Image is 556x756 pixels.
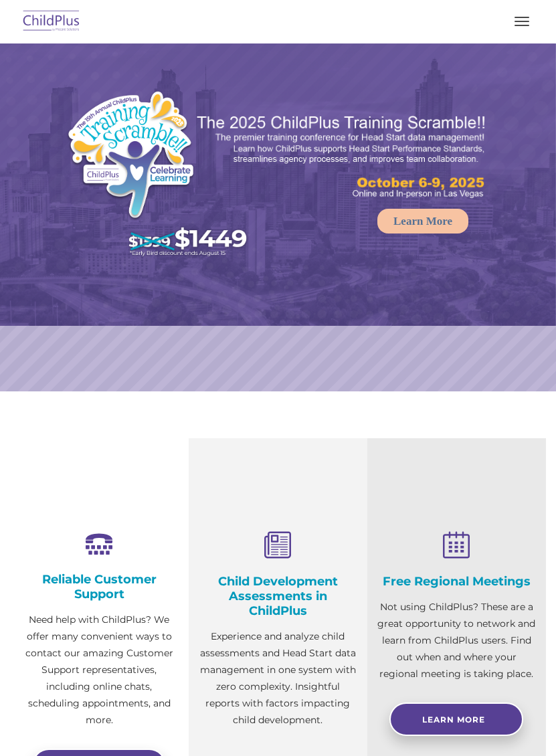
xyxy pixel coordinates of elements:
p: Not using ChildPlus? These are a great opportunity to network and learn from ChildPlus users. Fin... [377,599,536,682]
img: ChildPlus by Procare Solutions [20,6,83,37]
p: Experience and analyze child assessments and Head Start data management in one system with zero c... [199,628,357,729]
span: Learn More [422,715,485,725]
h4: Free Regional Meetings [377,574,536,589]
p: Need help with ChildPlus? We offer many convenient ways to contact our amazing Customer Support r... [20,611,179,729]
a: Learn More [377,209,468,233]
h4: Reliable Customer Support [20,572,179,601]
h4: Child Development Assessments in ChildPlus [199,574,357,618]
a: Learn More [389,702,523,736]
